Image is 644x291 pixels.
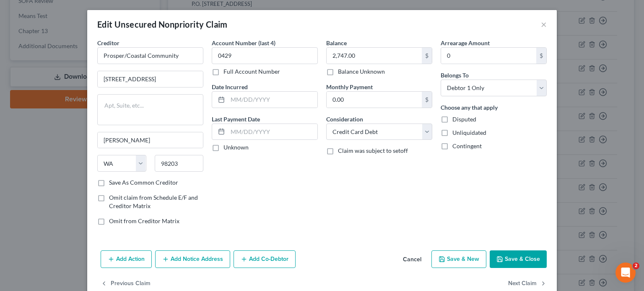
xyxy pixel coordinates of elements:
span: 2 [633,263,639,269]
label: Save As Common Creditor [109,178,178,187]
input: Enter city... [98,132,203,148]
label: Unknown [223,143,249,152]
label: Balance Unknown [338,67,385,76]
input: Enter address... [98,71,203,87]
label: Monthly Payment [326,82,373,91]
span: Unliquidated [452,129,486,136]
input: 0.00 [327,92,422,108]
span: Omit from Creditor Matrix [109,217,179,224]
div: $ [422,92,432,108]
button: Add Notice Address [155,250,230,268]
span: Creditor [97,39,119,46]
input: MM/DD/YYYY [228,124,317,140]
label: Balance [326,39,347,47]
div: $ [536,48,546,64]
label: Account Number (last 4) [212,39,275,47]
label: Arrearage Amount [441,39,490,47]
input: MM/DD/YYYY [228,92,317,108]
label: Choose any that apply [441,103,498,112]
input: Search creditor by name... [97,47,203,64]
label: Last Payment Date [212,115,260,124]
span: Omit claim from Schedule E/F and Creditor Matrix [109,194,198,209]
button: Cancel [396,251,428,268]
label: Date Incurred [212,82,248,91]
button: Save & New [431,250,486,268]
input: Enter zip... [155,155,204,172]
button: Add Action [101,250,152,268]
input: XXXX [212,47,318,64]
button: × [541,19,547,29]
label: Full Account Number [223,67,280,76]
span: Contingent [452,142,482,149]
input: 0.00 [441,48,536,64]
div: Edit Unsecured Nonpriority Claim [97,18,228,30]
div: $ [422,48,432,64]
span: Belongs To [441,72,469,79]
label: Consideration [326,115,363,124]
button: Save & Close [490,250,547,268]
span: Disputed [452,116,476,123]
button: Add Co-Debtor [234,250,296,268]
span: Claim was subject to setoff [338,147,408,154]
iframe: Intercom live chat [615,263,636,283]
input: 0.00 [327,48,422,64]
